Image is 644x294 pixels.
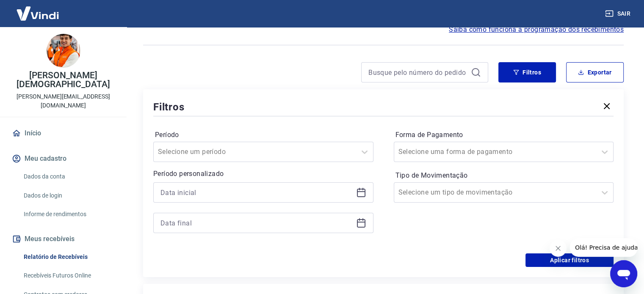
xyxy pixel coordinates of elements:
[5,6,71,13] span: Olá! Precisa de ajuda?
[20,248,116,266] a: Relatório de Recebíveis
[498,62,556,82] button: Filtros
[395,170,612,181] label: Tipo de Movimentação
[395,130,612,140] label: Forma de Pagamento
[20,267,116,284] a: Recebíveis Futuros Online
[20,206,116,223] a: Informe de rendimentos
[570,238,637,257] iframe: Mensagem da empresa
[160,217,353,229] input: Data final
[47,34,80,68] img: 2b622844-b15b-4f78-8782-d98eee93cc2c.jpeg
[525,253,614,267] button: Aplicar filtros
[20,187,116,204] a: Dados de login
[10,0,65,26] img: Vindi
[7,92,120,110] p: [PERSON_NAME][EMAIL_ADDRESS][DOMAIN_NAME]
[155,130,372,140] label: Período
[10,149,116,168] button: Meu cadastro
[550,240,567,257] iframe: Fechar mensagem
[566,62,624,82] button: Exportar
[368,66,467,79] input: Busque pelo número do pedido
[153,169,373,179] p: Período personalizado
[20,168,116,185] a: Dados da conta
[449,25,624,35] a: Saiba como funciona a programação dos recebimentos
[610,260,637,287] iframe: Botão para abrir a janela de mensagens
[7,71,120,89] p: [PERSON_NAME][DEMOGRAPHIC_DATA]
[10,124,116,143] a: Início
[10,230,116,248] button: Meus recebíveis
[160,186,353,199] input: Data inicial
[153,100,185,114] h5: Filtros
[603,6,634,22] button: Sair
